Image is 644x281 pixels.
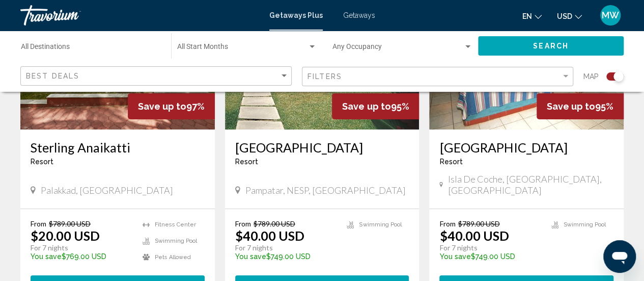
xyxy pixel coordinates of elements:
span: en [522,12,532,20]
p: $749.00 USD [235,252,337,261]
p: For 7 nights [439,243,541,252]
span: Map [583,69,599,84]
button: Change currency [557,9,582,23]
span: MW [602,10,619,20]
span: Save up to [547,101,595,112]
button: Change language [522,9,542,23]
p: $769.00 USD [31,252,132,261]
button: Filter [302,66,573,87]
a: Getaways [343,11,375,19]
p: $749.00 USD [439,252,541,261]
span: From [31,219,46,228]
span: Palakkad, [GEOGRAPHIC_DATA] [41,185,173,196]
span: Swimming Pool [359,221,401,228]
iframe: Button to launch messaging window [603,240,636,273]
span: Pampatar, NESP, [GEOGRAPHIC_DATA] [245,185,406,196]
span: You save [439,252,470,261]
span: $789.00 USD [254,219,295,228]
span: You save [235,252,266,261]
span: Swimming Pool [564,221,606,228]
p: $40.00 USD [235,228,304,243]
span: You save [31,252,62,261]
span: Resort [235,158,258,166]
span: From [439,219,455,228]
span: Resort [439,158,462,166]
span: Fitness Center [155,221,196,228]
a: Getaways Plus [269,11,323,19]
p: For 7 nights [31,243,132,252]
span: $789.00 USD [458,219,499,228]
mat-select: Sort by [26,72,289,81]
div: 95% [537,93,624,119]
a: Sterling Anaikatti [31,140,205,155]
p: $20.00 USD [31,228,100,243]
span: Save up to [138,101,186,112]
button: Search [478,36,624,55]
span: Pets Allowed [155,254,191,261]
span: Filters [307,72,342,81]
span: From [235,219,251,228]
span: Resort [31,158,53,166]
a: [GEOGRAPHIC_DATA] [235,140,409,155]
a: [GEOGRAPHIC_DATA] [439,140,613,155]
span: Search [533,42,569,50]
div: 97% [128,93,215,119]
span: Best Deals [26,72,79,80]
p: For 7 nights [235,243,337,252]
div: 95% [332,93,419,119]
span: $789.00 USD [49,219,91,228]
span: Save up to [342,101,390,112]
button: User Menu [597,5,624,26]
span: USD [557,12,572,20]
p: $40.00 USD [439,228,509,243]
span: Swimming Pool [155,238,197,244]
a: Travorium [20,5,259,25]
span: Isla de Coche, [GEOGRAPHIC_DATA], [GEOGRAPHIC_DATA] [448,173,613,196]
